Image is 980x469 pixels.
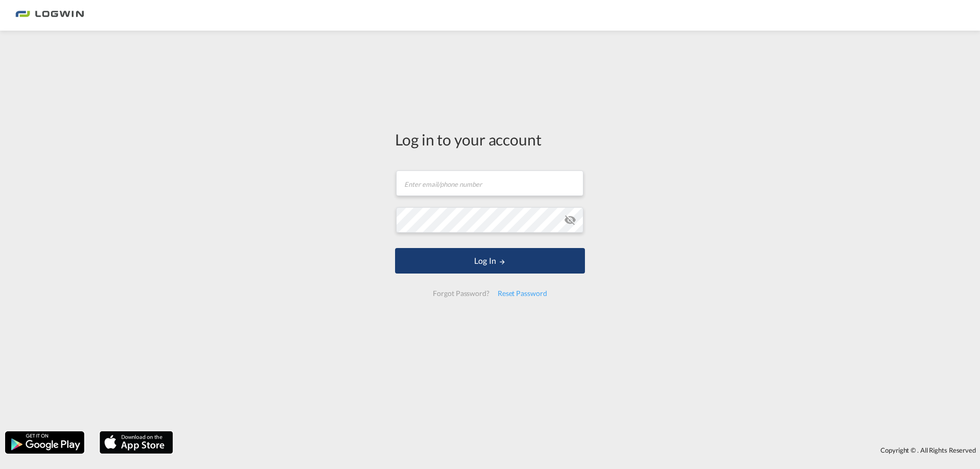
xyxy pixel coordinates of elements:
div: Reset Password [494,284,551,303]
img: bc73a0e0d8c111efacd525e4c8ad7d32.png [15,4,84,27]
md-icon: icon-eye-off [564,214,576,226]
img: google.png [4,430,85,455]
div: Copyright © . All Rights Reserved [178,441,980,459]
div: Log in to your account [395,129,585,150]
img: apple.png [99,430,174,455]
button: LOGIN [395,248,585,274]
div: Forgot Password? [429,284,493,303]
input: Enter email/phone number [396,170,583,196]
